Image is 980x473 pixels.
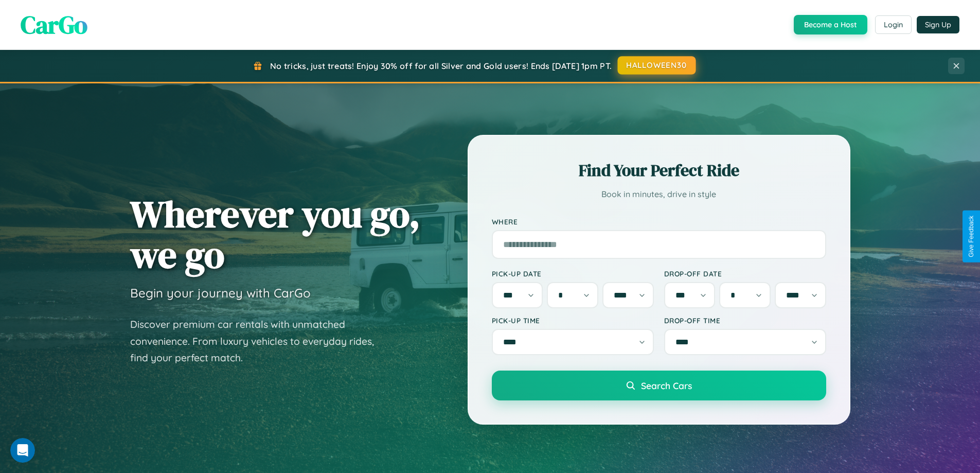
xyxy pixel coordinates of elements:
[492,316,654,325] label: Pick-up Time
[641,380,692,391] span: Search Cars
[10,438,35,463] iframe: Intercom live chat
[21,8,87,42] span: CarGo
[492,217,826,226] label: Where
[794,15,867,34] button: Become a Host
[130,285,311,301] h3: Begin your journey with CarGo
[492,159,826,182] h2: Find Your Perfect Ride
[492,187,826,202] p: Book in minutes, drive in style
[492,371,826,400] button: Search Cars
[875,15,912,34] button: Login
[968,216,975,257] div: Give Feedback
[492,269,654,278] label: Pick-up Date
[130,316,387,366] p: Discover premium car rentals with unmatched convenience. From luxury vehicles to everyday rides, ...
[130,194,420,275] h1: Wherever you go, we go
[917,16,959,33] button: Sign Up
[664,269,826,278] label: Drop-off Date
[270,61,612,71] span: No tricks, just treats! Enjoy 30% off for all Silver and Gold users! Ends [DATE] 1pm PT.
[664,316,826,325] label: Drop-off Time
[618,56,696,75] button: HALLOWEEN30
